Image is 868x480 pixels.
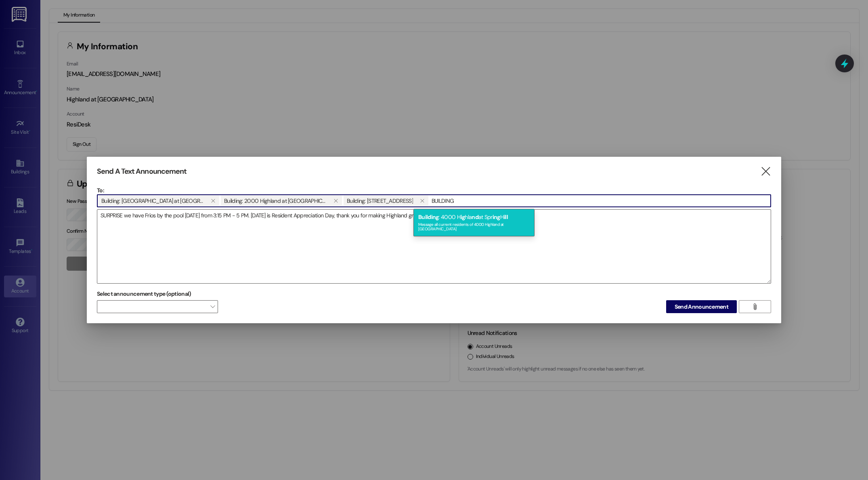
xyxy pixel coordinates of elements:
button: Building: 3000 Highland at Spring Hill [416,196,428,206]
span: Building [418,213,438,221]
div: Message all current residents of 4000 Highland at [GEOGRAPHIC_DATA] [418,220,530,232]
textarea: SURPRISE we have Frios by the pool [DATE] from 3:15 PM - 5 PM. [DATE] is Resident Appreciation Da... [97,210,771,283]
i:  [333,198,338,204]
i:  [211,198,215,204]
button: Send Announcement [666,300,737,313]
span: ig [461,213,465,221]
span: Building: 3000 Highland at Spring Hill [347,196,413,206]
h3: Send A Text Announcement [97,167,187,176]
span: Send Announcement [675,303,728,311]
label: Select announcement type (optional) [97,288,191,300]
span: ill [504,213,508,221]
i:  [760,167,771,176]
span: nd [472,213,478,221]
span: Building: 2000 Highland at Spring Hill [224,196,327,206]
button: Building: 2000 Highland at Spring Hill [330,196,342,206]
span: ing [493,213,500,221]
i:  [752,303,758,310]
input: Type to select the units, buildings, or communities you want to message. (e.g. 'Unit 1A', 'Buildi... [429,195,771,207]
div: : 4000 H hla at Spr H [413,209,535,236]
i:  [420,198,424,204]
p: To: [97,186,771,194]
button: Building: 1000 Highland at Spring Hill [207,196,219,206]
div: SURPRISE we have Frios by the pool [DATE] from 3:15 PM - 5 PM. [DATE] is Resident Appreciation Da... [97,209,771,284]
span: Building: 1000 Highland at Spring Hill [101,196,204,206]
